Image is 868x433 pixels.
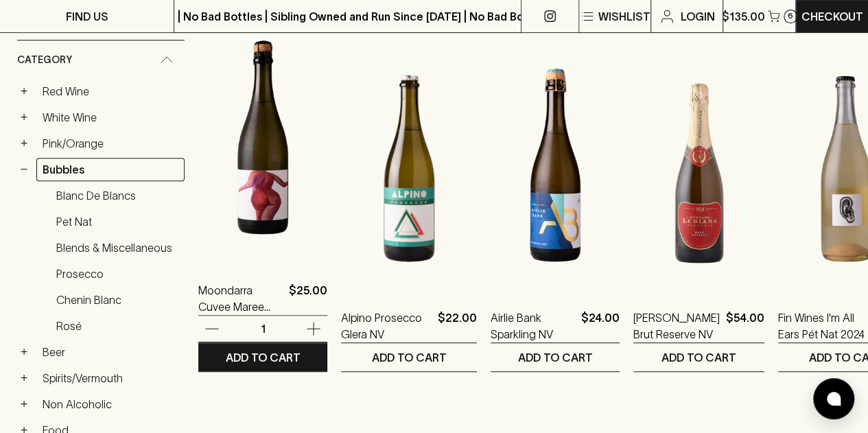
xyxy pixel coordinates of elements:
p: $135.00 [722,8,765,25]
button: ADD TO CART [198,343,327,371]
p: ADD TO CART [518,349,593,366]
img: Airlie Bank Sparkling NV [491,49,620,289]
p: ADD TO CART [661,349,736,366]
p: Checkout [801,8,863,25]
a: White Wine [36,106,185,129]
button: + [17,397,31,411]
p: $25.00 [289,282,327,315]
img: Alpino Prosecco Glera NV [341,49,477,289]
button: ADD TO CART [633,343,764,371]
a: Chenin Blanc [50,288,185,312]
a: Beer [36,340,185,364]
img: bubble-icon [827,392,841,406]
a: Alpino Prosecco Glera NV [341,309,432,342]
button: − [17,163,31,176]
button: + [17,371,31,385]
button: + [17,137,31,150]
a: Prosecco [50,262,185,285]
a: Bubbles [36,158,185,181]
button: ADD TO CART [341,343,477,371]
a: Pet Nat [50,210,185,233]
p: Login [681,8,715,25]
button: + [17,84,31,98]
p: ADD TO CART [372,349,447,366]
p: FIND US [66,8,108,25]
a: Blanc de Blancs [50,184,185,207]
button: ADD TO CART [491,343,620,371]
p: $22.00 [438,309,477,342]
p: 6 [788,12,793,20]
a: Moondarra Cuvee Maree Blancs de Blanc Sparkling NV [198,282,283,315]
a: Airlie Bank Sparkling NV [491,309,576,342]
a: Rosé [50,314,185,338]
p: $24.00 [581,309,620,342]
a: Red Wine [36,80,185,103]
p: Wishlist [598,8,650,25]
div: Category [17,40,185,80]
p: ADD TO CART [226,349,301,366]
a: Pink/Orange [36,132,185,155]
a: Blends & Miscellaneous [50,236,185,259]
a: Spirits/Vermouth [36,366,185,390]
p: $54.00 [726,309,764,342]
button: + [17,110,31,124]
p: 1 [246,321,279,336]
img: Moondarra Cuvee Maree Blancs de Blanc Sparkling NV [198,21,327,261]
a: Non Alcoholic [36,393,185,416]
a: [PERSON_NAME] Brut Reserve NV [633,309,720,342]
img: Stefano Lubiana Brut Reserve NV [633,49,764,289]
span: Category [17,51,72,69]
button: + [17,345,31,359]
